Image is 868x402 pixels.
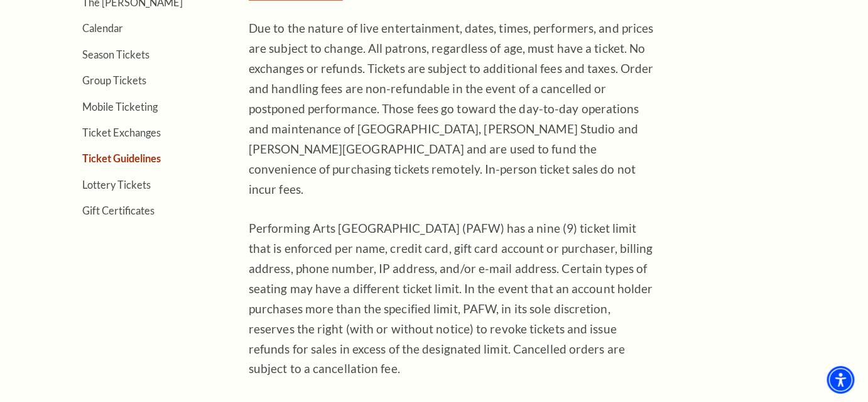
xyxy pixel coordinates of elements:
[82,48,149,60] a: Season Tickets
[249,21,654,196] span: Due to the nature of live entertainment, dates, times, performers, and prices are subject to chan...
[82,22,123,34] a: Calendar
[82,179,151,191] a: Lottery Tickets
[249,221,653,376] span: Performing Arts [GEOGRAPHIC_DATA] (PAFW) has a nine (9) ticket limit that is enforced per name, c...
[82,74,146,86] a: Group Tickets
[82,126,161,138] a: Ticket Exchanges
[827,366,855,394] div: Accessibility Menu
[82,101,158,113] a: Mobile Ticketing
[82,152,161,164] a: Ticket Guidelines
[82,204,155,216] a: Gift Certificates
